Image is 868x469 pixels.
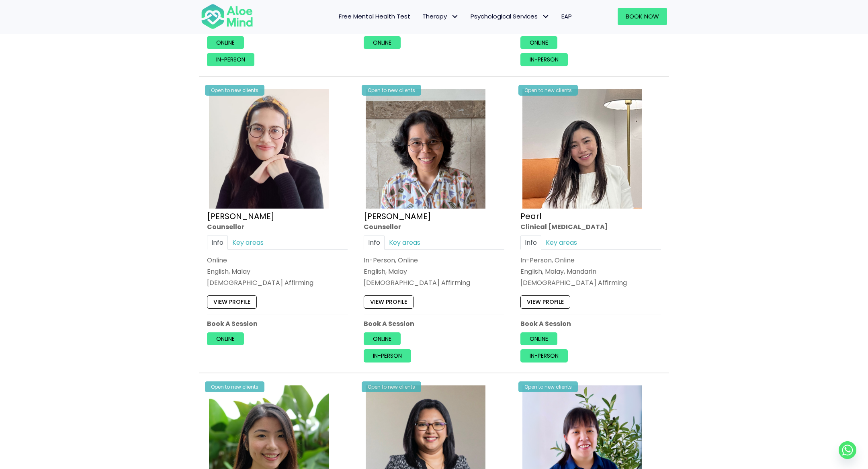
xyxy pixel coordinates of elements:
[520,319,661,328] p: Book A Session
[366,89,485,209] img: zafeera counsellor
[520,256,661,265] div: In-Person, Online
[541,236,581,250] a: Key areas
[540,11,551,23] span: Psychological Services: submenu
[207,222,348,231] div: Counsellor
[207,267,348,276] p: English, Malay
[207,53,254,66] a: In-person
[385,236,425,250] a: Key areas
[520,349,568,362] a: In-person
[520,236,541,250] a: Info
[364,236,385,250] a: Info
[207,279,348,288] div: [DEMOGRAPHIC_DATA] Affirming
[520,279,661,288] div: [DEMOGRAPHIC_DATA] Affirming
[364,279,504,288] div: [DEMOGRAPHIC_DATA] Affirming
[520,36,557,49] a: Online
[228,236,268,250] a: Key areas
[339,12,410,20] span: Free Mental Health Test
[839,441,856,459] a: Whatsapp
[561,12,572,20] span: EAP
[207,36,244,49] a: Online
[416,8,465,25] a: TherapyTherapy: submenu
[422,12,459,20] span: Therapy
[205,85,264,96] div: Open to new clients
[471,12,549,20] span: Psychological Services
[520,222,661,231] div: Clinical [MEDICAL_DATA]
[522,89,642,209] img: Pearl photo
[518,381,578,392] div: Open to new clients
[362,381,421,392] div: Open to new clients
[364,256,504,265] div: In-Person, Online
[205,381,264,392] div: Open to new clients
[364,36,401,49] a: Online
[626,12,659,20] span: Book Now
[201,3,253,30] img: Aloe mind Logo
[520,211,541,222] a: Pearl
[364,296,414,309] a: View profile
[520,53,568,66] a: In-person
[518,85,578,96] div: Open to new clients
[364,267,504,276] p: English, Malay
[264,8,578,25] nav: Menu
[555,8,578,25] a: EAP
[362,85,421,96] div: Open to new clients
[207,256,348,265] div: Online
[465,8,555,25] a: Psychological ServicesPsychological Services: submenu
[209,89,329,209] img: Therapist Photo Update
[364,211,431,222] a: [PERSON_NAME]
[364,319,504,328] p: Book A Session
[618,8,667,25] a: Book Now
[364,349,411,362] a: In-person
[449,11,461,23] span: Therapy: submenu
[364,222,504,231] div: Counsellor
[207,236,228,250] a: Info
[207,332,244,345] a: Online
[520,267,661,276] p: English, Malay, Mandarin
[520,296,570,309] a: View profile
[364,332,401,345] a: Online
[207,319,348,328] p: Book A Session
[207,211,274,222] a: [PERSON_NAME]
[207,296,257,309] a: View profile
[520,332,557,345] a: Online
[333,8,416,25] a: Free Mental Health Test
